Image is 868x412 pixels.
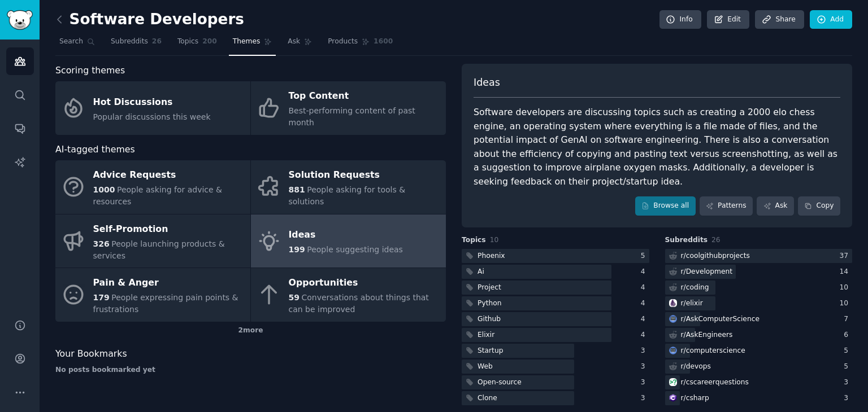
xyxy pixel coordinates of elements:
div: Python [478,299,501,309]
img: GummySearch logo [7,10,33,30]
div: 3 [641,393,649,404]
span: 200 [202,37,217,47]
a: Project4 [462,280,649,295]
a: Search [55,33,99,56]
a: Products1600 [324,33,397,56]
img: csharp [669,394,677,402]
span: People asking for tools & solutions [289,185,406,206]
div: 14 [839,267,852,277]
a: Info [659,10,701,29]
div: Open-source [478,378,522,388]
span: 326 [93,239,110,248]
a: csharpr/csharp3 [665,391,853,405]
span: 881 [289,185,305,194]
div: No posts bookmarked yet [55,365,446,375]
div: 10 [839,283,852,293]
a: Ideas199People suggesting ideas [251,214,446,268]
a: AskComputerSciencer/AskComputerScience7 [665,312,853,326]
div: Hot Discussions [93,93,211,111]
div: r/ coding [681,283,709,293]
div: 2 more [55,322,446,340]
div: Advice Requests [93,166,245,185]
div: 4 [641,267,649,277]
div: 3 [844,393,852,404]
div: Elixir [478,330,494,340]
a: Pain & Anger179People expressing pain points & frustrations [55,268,250,322]
div: Ideas [289,226,403,244]
a: Python4 [462,296,649,310]
div: Github [478,314,501,325]
span: 1600 [374,37,393,47]
a: Opportunities59Conversations about things that can be improved [251,268,446,322]
div: 6 [844,330,852,340]
div: 37 [839,251,852,261]
a: Ai4 [462,265,649,279]
a: Edit [707,10,749,29]
a: computersciencer/computerscience5 [665,344,853,358]
a: r/AskEngineers6 [665,328,853,342]
a: Solution Requests881People asking for tools & solutions [251,160,446,214]
a: Top ContentBest-performing content of past month [251,81,446,135]
a: r/coolgithubprojects37 [665,249,853,263]
div: 5 [844,362,852,372]
div: 4 [641,330,649,340]
a: cscareerquestionsr/cscareerquestions3 [665,375,853,389]
span: 26 [152,37,162,47]
div: Opportunities [289,274,440,292]
div: 3 [844,378,852,388]
a: Elixir4 [462,328,649,342]
img: computerscience [669,347,677,354]
div: r/ AskComputerScience [681,314,759,325]
span: People asking for advice & resources [93,185,223,206]
a: Startup3 [462,344,649,358]
span: Subreddits [111,37,148,47]
img: elixir [669,299,677,307]
span: Best-performing content of past month [289,106,415,127]
span: 10 [490,236,499,244]
div: 5 [844,346,852,356]
span: Subreddits [665,235,708,246]
a: Subreddits26 [107,33,166,56]
div: 3 [641,362,649,372]
span: 199 [289,245,305,254]
span: 59 [289,293,300,302]
img: AskComputerScience [669,315,677,323]
span: People launching products & services [93,239,225,260]
span: Scoring themes [55,64,125,78]
div: r/ computerscience [681,346,745,356]
a: Themes [229,33,276,56]
a: Ask [284,33,316,56]
div: 4 [641,314,649,325]
a: Phoenix5 [462,249,649,263]
a: Topics200 [173,33,221,56]
span: Topics [462,235,486,246]
div: Startup [478,346,503,356]
div: 3 [641,346,649,356]
div: 10 [839,299,852,309]
div: 4 [641,299,649,309]
span: 26 [711,236,721,244]
a: Advice Requests1000People asking for advice & resources [55,160,250,214]
div: Software developers are discussing topics such as creating a 2000 elo chess engine, an operating ... [474,106,840,189]
span: Themes [233,37,261,47]
div: r/ AskEngineers [681,330,733,340]
a: elixirr/elixir10 [665,296,853,310]
a: Share [755,10,804,29]
div: 4 [641,283,649,293]
img: cscareerquestions [669,378,677,386]
a: Self-Promotion326People launching products & services [55,214,250,268]
a: r/Development14 [665,265,853,279]
span: Your Bookmarks [55,347,127,361]
span: Popular discussions this week [93,112,211,121]
div: 5 [641,251,649,261]
div: r/ coolgithubprojects [681,251,750,261]
div: Project [478,283,501,293]
div: Clone [478,393,497,404]
span: People suggesting ideas [307,245,403,254]
span: Ask [288,37,300,47]
div: Solution Requests [289,166,440,185]
a: Clone3 [462,391,649,405]
a: Ask [757,196,794,216]
div: 3 [641,378,649,388]
div: r/ csharp [681,393,709,404]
